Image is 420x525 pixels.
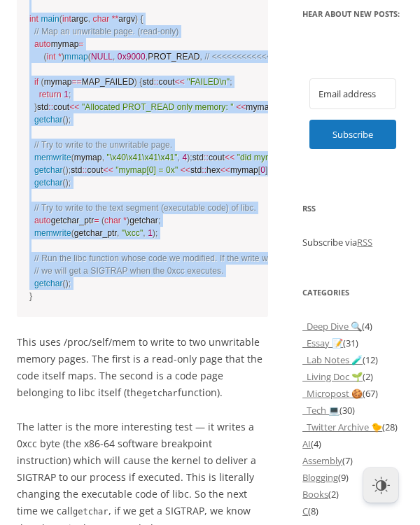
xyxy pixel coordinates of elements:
a: _Tech 💻 [302,404,339,416]
li: (8) [302,503,403,519]
span: , [88,14,90,24]
span: ( [71,153,74,162]
span: << [225,153,234,162]
span: ) [153,228,155,238]
span: ; [69,178,71,188]
span: char [104,216,121,225]
span: "Allocated PROT_READ only memory: " [82,102,234,112]
span: ; [69,279,71,288]
a: _Essay 📝 [302,337,343,349]
span: NULL [91,52,113,62]
p: Subscribe via [302,234,403,251]
a: Assembly [302,454,342,467]
span: ( [88,52,91,62]
a: Blogging [302,471,338,484]
span: ) [187,153,190,162]
span: "\xcc" [122,228,143,238]
span: char [93,14,110,24]
span: 1 [148,228,153,238]
span: ( [41,77,44,87]
button: Subscribe [309,120,396,149]
li: (2) [302,486,403,503]
span: , [113,52,115,62]
h3: Hear about new posts: [302,6,403,22]
li: (9) [302,469,403,486]
span: << [236,102,246,112]
span: getchar [34,178,63,188]
span: :: [154,77,159,87]
span: , [102,153,104,162]
li: (28) [302,419,403,435]
span: , [200,52,202,62]
span: // Try to write to the text segment (executable code) of libc. [34,203,256,213]
span: getchar [34,165,63,175]
span: if [34,77,38,87]
span: , [143,228,145,238]
span: ; [69,165,71,175]
span: :: [202,165,206,175]
span: << [181,165,190,175]
a: _Lab Notes 🧪 [302,353,363,366]
li: (31) [302,335,403,351]
li: (4) [302,435,403,452]
span: // we will get a SIGTRAP when the 0xcc executes. [34,266,224,276]
a: AI [302,437,311,450]
span: ) [66,115,69,125]
span: } [34,102,37,112]
a: Books [302,488,328,500]
a: _Deep Dive 🔍 [302,320,362,332]
li: (7) [302,452,403,469]
span: << [69,102,79,112]
span: ( [101,216,104,225]
span: { [139,77,142,87]
span: << [220,165,230,175]
a: RSS [357,236,372,248]
code: getchar [142,388,178,398]
span: ( [63,279,66,288]
span: 1 [64,90,69,99]
span: memwrite [34,228,71,238]
span: = [94,216,99,225]
span: int [47,52,56,62]
span: // Try to write to the unwritable page. [34,140,172,150]
span: main [41,14,59,24]
span: ; [155,228,157,238]
span: ; [230,77,232,87]
span: return [39,90,62,99]
span: int [62,14,71,24]
span: // <<<<<<<<<<<<<<<<<<<<< READ ONLY <<<<<<<< [204,52,409,62]
span: getchar [34,115,63,125]
span: ) [66,178,69,188]
span: ( [63,115,66,125]
code: getchar [73,507,108,517]
a: _Living Doc 🌱 [302,370,363,383]
span: ) [135,14,138,24]
p: This uses /proc/self/mem to write to two unwritable memory pages. The first is a read-only page t... [17,334,268,402]
span: ( [44,52,47,62]
span: :: [204,153,209,162]
span: memwrite [34,153,71,162]
span: mmap [64,52,88,62]
span: int [29,14,38,24]
span: = [78,39,83,49]
span: , [117,228,119,238]
span: 0x9000 [118,52,146,62]
li: (12) [302,351,403,368]
li: (2) [302,368,403,385]
span: auto [34,39,51,49]
span: getchar [34,279,63,288]
a: C [302,505,308,517]
span: "mymap[0] = 0x" [115,165,178,175]
span: :: [83,165,87,175]
span: ) [62,52,64,62]
input: Email address [309,78,396,109]
span: :: [48,102,53,112]
span: // Map an unwritable page. (read-only) [34,27,179,36]
span: ) [127,216,129,225]
span: << [104,165,113,175]
span: ( [71,228,74,238]
span: // Run the libc function whose code we modified. If the write worked, [34,253,292,263]
span: 4 [182,153,187,162]
span: ( [63,178,66,188]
